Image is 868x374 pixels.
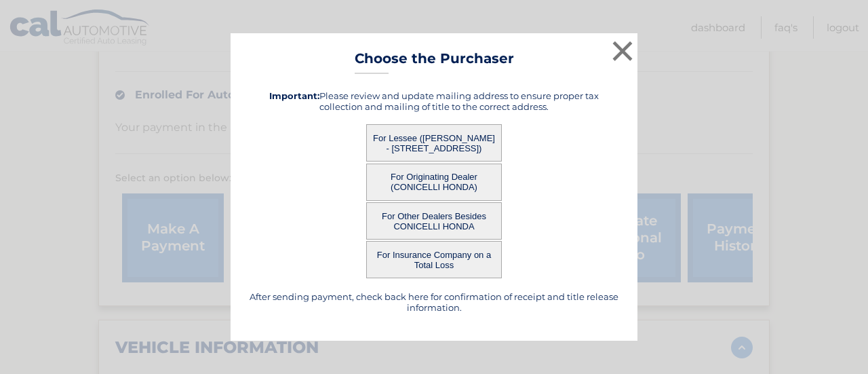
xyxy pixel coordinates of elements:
[366,124,502,162] button: For Lessee ([PERSON_NAME] - [STREET_ADDRESS])
[269,90,319,101] strong: Important:
[366,202,502,240] button: For Other Dealers Besides CONICELLI HONDA
[366,241,502,278] button: For Insurance Company on a Total Loss
[366,164,502,201] button: For Originating Dealer (CONICELLI HONDA)
[609,37,636,64] button: ×
[248,291,620,313] h5: After sending payment, check back here for confirmation of receipt and title release information.
[248,90,620,112] h5: Please review and update mailing address to ensure proper tax collection and mailing of title to ...
[355,50,514,74] h3: Choose the Purchaser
